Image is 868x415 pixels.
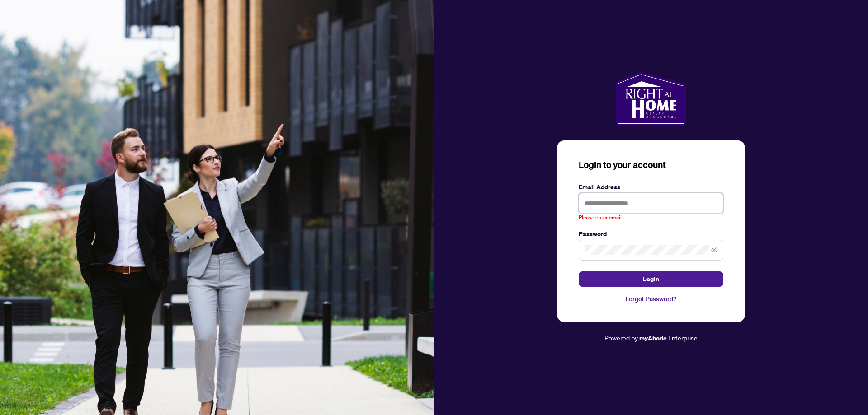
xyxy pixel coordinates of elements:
[643,272,659,286] span: Login
[579,159,723,171] h3: Login to your account
[668,334,698,342] span: Enterprise
[579,294,723,304] a: Forgot Password?
[579,182,723,192] label: Email Address
[579,229,723,239] label: Password
[616,72,686,126] img: ma-logo
[604,334,638,342] span: Powered by
[711,247,717,253] span: eye-invisible
[639,333,667,343] a: myAbode
[579,214,622,222] span: Please enter email
[579,271,723,287] button: Login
